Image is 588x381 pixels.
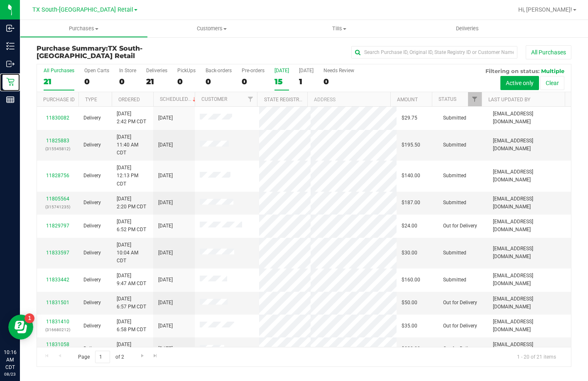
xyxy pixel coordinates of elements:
span: Submitted [443,249,466,257]
span: Delivery [83,299,101,307]
span: Out for Delivery [443,322,477,330]
span: [DATE] 11:40 AM CDT [117,133,148,157]
span: TX South-[GEOGRAPHIC_DATA] Retail [32,6,133,13]
span: $35.00 [402,322,417,330]
span: Submitted [443,114,466,122]
div: 0 [242,77,265,86]
div: Back-orders [206,68,232,73]
span: Deliveries [445,25,490,32]
div: Deliveries [146,68,167,73]
iframe: Resource center unread badge [24,313,34,323]
span: Out for Delivery [443,299,477,307]
span: [DATE] 2:42 PM CDT [117,110,146,126]
span: Delivery [83,172,101,180]
div: 21 [44,77,74,86]
div: 1 [299,77,314,86]
a: 11828756 [46,173,69,178]
span: [DATE] 6:57 PM CDT [117,295,146,311]
span: $195.50 [402,141,420,149]
a: Purchases [20,20,148,37]
span: Delivery [83,345,101,353]
span: $187.00 [402,199,420,207]
a: Ordered [118,97,140,103]
p: 08/23 [4,371,16,377]
span: Out for Delivery [443,345,477,353]
inline-svg: Retail [6,78,15,86]
span: Page of 2 [71,351,131,364]
span: [DATE] [158,249,173,257]
a: Status [439,96,456,102]
span: $280.00 [402,345,420,353]
span: TX South-[GEOGRAPHIC_DATA] Retail [37,44,142,60]
a: 11833597 [46,250,69,256]
div: Pre-orders [242,68,265,73]
div: Needs Review [323,68,354,73]
span: Delivery [83,114,101,122]
span: Delivery [83,322,101,330]
button: All Purchases [526,45,571,59]
th: Address [307,92,390,107]
span: 1 - 20 of 21 items [510,351,563,363]
span: [DATE] [158,141,173,149]
div: 15 [274,77,289,86]
input: Search Purchase ID, Original ID, State Registry ID or Customer Name... [351,46,517,59]
span: [DATE] 9:47 AM CDT [117,272,146,288]
span: [DATE] 6:58 PM CDT [117,318,146,334]
div: 0 [177,77,196,86]
inline-svg: Outbound [6,60,15,68]
span: $29.75 [402,114,417,122]
p: (315545812) [42,145,73,153]
span: Purchases [20,25,147,32]
span: [DATE] [158,222,173,230]
span: [DATE] 10:04 AM CDT [117,241,148,265]
span: [DATE] [158,345,173,353]
a: Customer [201,96,227,102]
span: [EMAIL_ADDRESS][DOMAIN_NAME] [493,341,566,357]
span: [DATE] [158,276,173,284]
span: [EMAIL_ADDRESS][DOMAIN_NAME] [493,245,566,261]
span: $24.00 [402,222,417,230]
span: [EMAIL_ADDRESS][DOMAIN_NAME] [493,218,566,234]
span: [DATE] 6:51 PM CDT [117,341,146,357]
span: [EMAIL_ADDRESS][DOMAIN_NAME] [493,318,566,334]
span: Delivery [83,276,101,284]
a: 11831058 [46,342,69,347]
input: 1 [95,351,110,364]
a: Purchase ID [43,97,75,103]
a: Go to the next page [136,351,148,362]
button: Clear [540,76,564,90]
a: Filter [468,92,482,106]
span: Submitted [443,141,466,149]
span: $30.00 [402,249,417,257]
a: 11831410 [46,319,69,325]
span: [EMAIL_ADDRESS][DOMAIN_NAME] [493,195,566,211]
div: [DATE] [274,68,289,73]
iframe: Resource center [8,315,33,339]
a: Deliveries [403,20,531,37]
span: Submitted [443,199,466,207]
inline-svg: Reports [6,95,15,104]
a: Scheduled [160,96,198,102]
span: Hi, [PERSON_NAME]! [518,6,572,13]
span: Submitted [443,172,466,180]
div: 0 [119,77,136,86]
span: [DATE] 6:52 PM CDT [117,218,146,234]
a: 11833442 [46,277,69,283]
div: [DATE] [299,68,314,73]
span: [EMAIL_ADDRESS][DOMAIN_NAME] [493,272,566,288]
a: 11831501 [46,300,69,305]
span: Delivery [83,249,101,257]
p: (315741235) [42,203,73,211]
span: [DATE] 2:20 PM CDT [117,195,146,211]
p: (316680212) [42,326,73,334]
a: State Registry ID [264,97,308,103]
div: 0 [323,77,354,86]
span: [EMAIL_ADDRESS][DOMAIN_NAME] [493,168,566,184]
inline-svg: Inbound [6,24,15,32]
span: [EMAIL_ADDRESS][DOMAIN_NAME] [493,137,566,153]
a: 11805564 [46,196,69,202]
a: 11825883 [46,138,69,144]
a: Tills [276,20,404,37]
div: 0 [206,77,232,86]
